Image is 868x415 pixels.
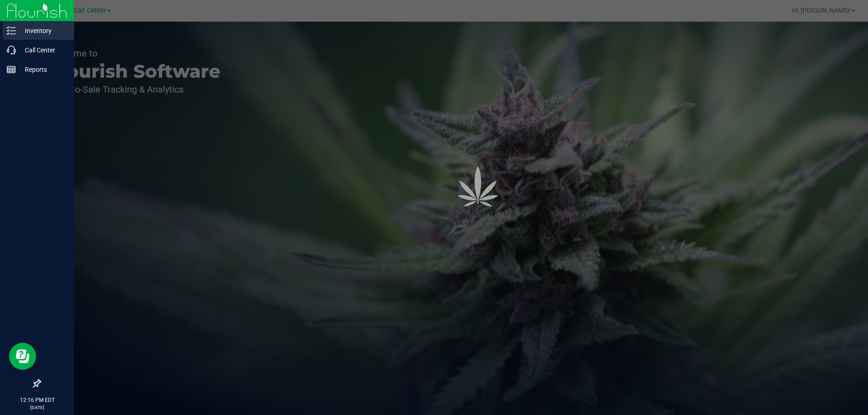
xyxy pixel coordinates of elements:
[16,45,70,56] p: Call Center
[16,25,70,36] p: Inventory
[4,396,70,404] p: 12:16 PM EDT
[7,26,16,35] inline-svg: Inventory
[9,343,36,370] iframe: Resource center
[4,404,70,411] p: [DATE]
[7,65,16,74] inline-svg: Reports
[16,64,70,75] p: Reports
[7,46,16,55] inline-svg: Call Center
